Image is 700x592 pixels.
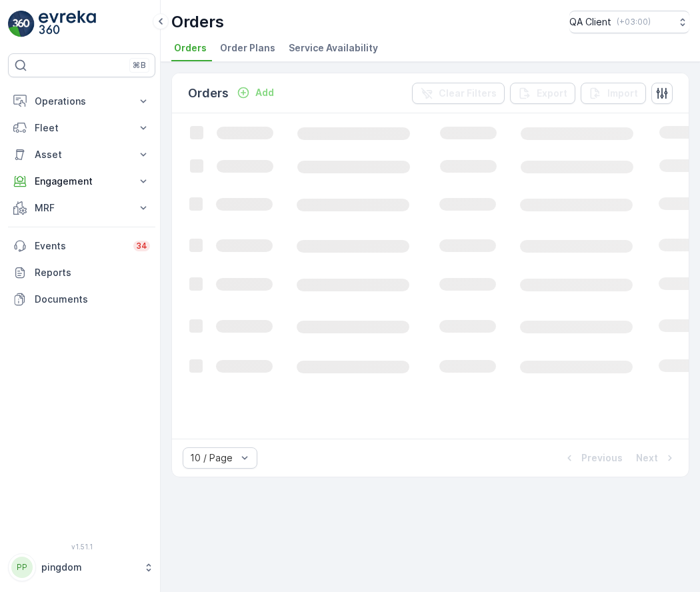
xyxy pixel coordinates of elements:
p: Asset [35,148,129,161]
span: v 1.51.1 [8,543,155,551]
p: ( +03:00 ) [617,17,651,27]
p: MRF [35,201,129,215]
p: Next [636,451,658,465]
p: ⌘B [133,60,146,71]
button: Clear Filters [412,83,505,104]
a: Events34 [8,233,155,259]
span: Order Plans [220,41,275,55]
button: Engagement [8,168,155,195]
button: Asset [8,141,155,168]
button: Fleet [8,115,155,141]
p: pingdom [41,561,137,574]
div: PP [11,557,33,578]
p: 34 [136,241,147,251]
button: Import [581,83,646,104]
p: Operations [35,95,129,108]
a: Documents [8,286,155,313]
p: Events [35,239,125,253]
span: Orders [174,41,207,55]
button: Next [635,450,678,466]
p: Clear Filters [439,87,497,100]
button: QA Client(+03:00) [569,11,689,33]
button: Operations [8,88,155,115]
p: QA Client [569,15,611,29]
p: Reports [35,266,150,279]
button: Previous [561,450,624,466]
a: Reports [8,259,155,286]
p: Fleet [35,121,129,135]
img: logo_light-DOdMpM7g.png [39,11,96,37]
button: Add [231,85,279,101]
button: Export [510,83,575,104]
p: Engagement [35,175,129,188]
p: Orders [188,84,229,103]
p: Orders [171,11,224,33]
p: Add [255,86,274,99]
img: logo [8,11,35,37]
button: PPpingdom [8,553,155,581]
p: Export [537,87,567,100]
button: MRF [8,195,155,221]
p: Import [607,87,638,100]
p: Previous [581,451,623,465]
p: Documents [35,293,150,306]
span: Service Availability [289,41,378,55]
